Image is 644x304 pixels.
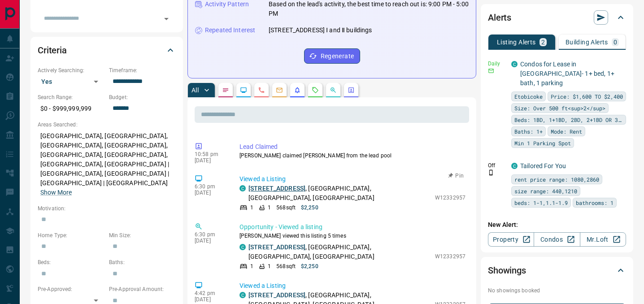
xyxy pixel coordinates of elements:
[304,48,360,64] button: Regenerate
[488,260,626,281] div: Showings
[250,262,253,270] p: 1
[551,92,623,101] span: Price: $1,600 TO $2,400
[38,43,67,57] h2: Criteria
[38,121,176,129] p: Areas Searched:
[520,61,614,87] a: Condos for Lease in [GEOGRAPHIC_DATA]- 1+ bed, 1+ bath, 1 parking
[38,66,104,74] p: Actively Searching:
[534,232,580,247] a: Condos
[576,198,614,207] span: bathrooms: 1
[239,185,246,191] div: condos.ca
[222,87,229,94] svg: Notes
[38,231,104,239] p: Home Type:
[514,198,568,207] span: beds: 1-1,1.1-1.9
[38,39,176,61] div: Criteria
[276,87,283,94] svg: Emails
[488,232,534,247] a: Property
[566,39,608,45] p: Building Alerts
[551,127,582,136] span: Mode: Rent
[195,296,226,303] p: [DATE]
[239,281,466,291] p: Viewed a Listing
[191,87,199,93] p: All
[514,175,599,184] span: rent price range: 1080,2860
[248,243,305,251] a: [STREET_ADDRESS]
[514,104,605,113] span: Size: Over 500 ft<sup>2</sup>
[488,263,526,278] h2: Showings
[248,243,431,261] p: , [GEOGRAPHIC_DATA], [GEOGRAPHIC_DATA], [GEOGRAPHIC_DATA]
[239,292,246,298] div: condos.ca
[312,87,319,94] svg: Requests
[195,238,226,244] p: [DATE]
[276,204,296,212] p: 568 sqft
[38,101,104,116] p: $0 - $999,999,999
[514,92,543,101] span: Etobicoke
[488,161,506,169] p: Off
[614,39,617,45] p: 0
[488,60,506,68] p: Daily
[348,87,355,94] svg: Agent Actions
[250,204,253,212] p: 1
[205,26,255,35] p: Repeated Interest
[38,129,176,200] p: [GEOGRAPHIC_DATA], [GEOGRAPHIC_DATA], [GEOGRAPHIC_DATA], [GEOGRAPHIC_DATA], [GEOGRAPHIC_DATA], [G...
[239,152,466,160] p: [PERSON_NAME] claimed [PERSON_NAME] from the lead pool
[195,190,226,196] p: [DATE]
[488,220,626,230] p: New Alert:
[239,142,466,152] p: Lead Claimed
[248,291,305,299] a: [STREET_ADDRESS]
[109,285,176,293] p: Pre-Approval Amount:
[511,163,518,169] div: condos.ca
[268,204,271,212] p: 1
[497,39,536,45] p: Listing Alerts
[160,13,173,25] button: Open
[514,127,543,136] span: Baths: 1+
[268,262,271,270] p: 1
[109,258,176,266] p: Baths:
[514,139,571,148] span: Min 1 Parking Spot
[195,231,226,238] p: 6:30 pm
[443,172,469,180] button: Pin
[38,258,104,266] p: Beds:
[109,231,176,239] p: Min Size:
[248,185,305,192] a: [STREET_ADDRESS]
[38,74,104,89] div: Yes
[330,87,337,94] svg: Opportunities
[276,262,296,270] p: 568 sqft
[301,204,318,212] p: $2,250
[109,93,176,101] p: Budget:
[435,194,466,202] p: W12332957
[258,87,265,94] svg: Calls
[520,162,566,169] a: Tailored For You
[488,7,626,28] div: Alerts
[580,232,626,247] a: Mr.Loft
[488,68,494,74] svg: Email
[38,285,104,293] p: Pre-Approved:
[195,183,226,190] p: 6:30 pm
[40,188,72,197] button: Show More
[511,61,518,67] div: condos.ca
[239,232,466,240] p: [PERSON_NAME] viewed this listing 5 times
[514,115,623,124] span: Beds: 1BD, 1+1BD, 2BD, 2+1BD OR 3BD+
[248,184,431,203] p: , [GEOGRAPHIC_DATA], [GEOGRAPHIC_DATA], [GEOGRAPHIC_DATA]
[239,174,466,184] p: Viewed a Listing
[514,187,577,195] span: size range: 440,1210
[301,262,318,270] p: $2,250
[195,151,226,157] p: 10:58 pm
[294,87,301,94] svg: Listing Alerts
[195,157,226,164] p: [DATE]
[240,87,247,94] svg: Lead Browsing Activity
[38,93,104,101] p: Search Range:
[239,244,246,250] div: condos.ca
[239,222,466,232] p: Opportunity - Viewed a listing
[195,290,226,296] p: 4:42 pm
[38,204,176,213] p: Motivation:
[488,287,626,295] p: No showings booked
[435,252,466,261] p: W12332957
[541,39,545,45] p: 2
[109,66,176,74] p: Timeframe:
[488,169,494,176] svg: Push Notification Only
[269,26,372,35] p: [STREET_ADDRESS] Ⅰ and Ⅱ buildings
[488,10,511,25] h2: Alerts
